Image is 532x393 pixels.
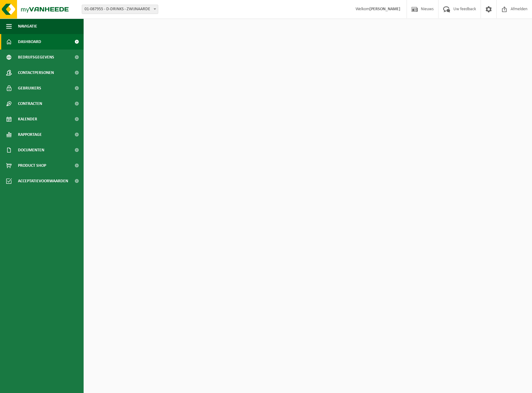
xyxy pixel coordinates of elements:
[18,50,54,65] span: Bedrijfsgegevens
[18,158,46,173] span: Product Shop
[82,5,158,14] span: 01-087955 - D-DRINKS - ZWIJNAARDE
[18,111,37,127] span: Kalender
[82,5,158,14] span: 01-087955 - D-DRINKS - ZWIJNAARDE
[18,34,41,50] span: Dashboard
[18,80,41,96] span: Gebruikers
[18,65,54,80] span: Contactpersonen
[18,142,44,158] span: Documenten
[18,96,42,111] span: Contracten
[18,19,37,34] span: Navigatie
[369,7,400,11] strong: [PERSON_NAME]
[18,127,42,142] span: Rapportage
[18,173,68,189] span: Acceptatievoorwaarden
